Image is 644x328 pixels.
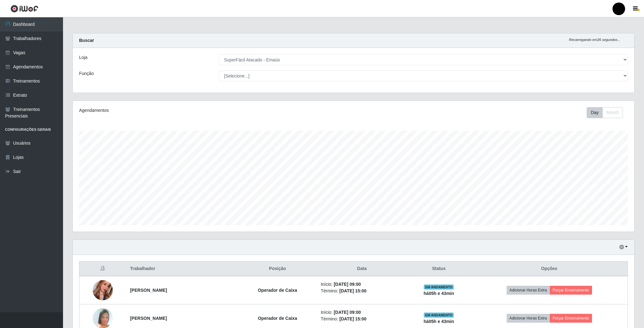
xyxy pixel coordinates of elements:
[407,262,471,276] th: Status
[79,70,94,77] label: Função
[587,107,623,118] div: First group
[602,107,623,118] button: Month
[79,54,87,61] label: Loja
[93,272,113,308] img: 1744290479974.jpeg
[339,288,366,293] time: [DATE] 15:00
[424,313,454,318] span: EM ANDAMENTO
[424,285,454,290] span: EM ANDAMENTO
[569,38,620,42] i: Recarregando em 26 segundos...
[339,316,366,321] time: [DATE] 15:00
[258,288,297,293] strong: Operador de Caixa
[507,314,550,323] button: Adicionar Horas Extra
[471,262,628,276] th: Opções
[424,319,454,324] strong: há 05 h e 43 min
[321,288,403,294] li: Término:
[79,38,94,43] strong: Buscar
[587,107,603,118] button: Day
[550,286,592,295] button: Forçar Encerramento
[550,314,592,323] button: Forçar Encerramento
[79,107,302,114] div: Agendamentos
[238,262,317,276] th: Posição
[587,107,628,118] div: Toolbar with button groups
[130,288,167,293] strong: [PERSON_NAME]
[334,310,361,315] time: [DATE] 09:00
[130,316,167,321] strong: [PERSON_NAME]
[334,282,361,287] time: [DATE] 09:00
[258,316,297,321] strong: Operador de Caixa
[321,281,403,288] li: Início:
[424,291,454,296] strong: há 05 h e 43 min
[507,286,550,295] button: Adicionar Horas Extra
[321,316,403,322] li: Término:
[321,309,403,316] li: Início:
[126,262,238,276] th: Trabalhador
[10,5,38,13] img: CoreUI Logo
[317,262,407,276] th: Data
